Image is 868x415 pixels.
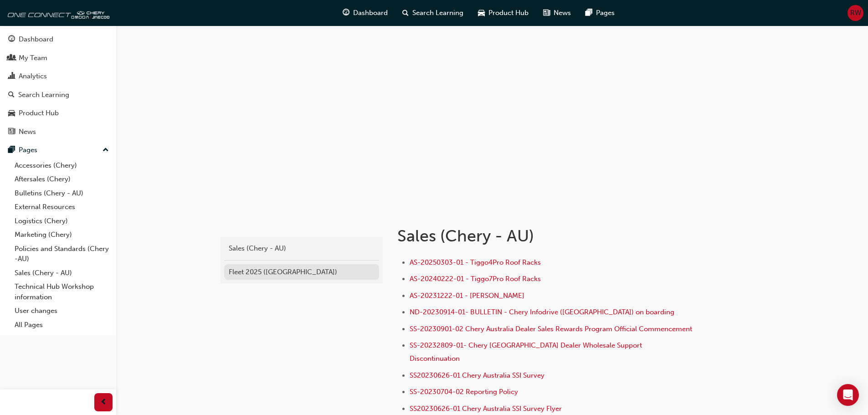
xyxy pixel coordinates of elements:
[19,71,47,82] div: Analytics
[4,123,113,140] a: News
[224,264,379,280] a: Fleet 2025 ([GEOGRAPHIC_DATA])
[8,54,15,62] span: people-icon
[402,7,409,19] span: search-icon
[4,142,113,159] button: Pages
[11,172,113,186] a: Aftersales (Chery)
[536,4,578,22] a: news-iconNews
[8,109,15,118] span: car-icon
[397,226,696,246] h1: Sales (Chery - AU)
[11,318,113,332] a: All Pages
[596,8,615,18] span: Pages
[4,50,113,67] a: My Team
[19,127,36,137] div: News
[8,36,15,44] span: guage-icon
[11,159,113,173] a: Accessories (Chery)
[11,214,113,228] a: Logistics (Chery)
[410,292,524,300] a: AS-20231222-01 - [PERSON_NAME]
[410,258,541,266] a: AS-20250303-01 - Tiggo4Pro Roof Racks
[19,145,37,155] div: Pages
[103,144,109,156] span: up-icon
[229,243,375,254] div: Sales (Chery - AU)
[353,8,388,18] span: Dashboard
[410,388,518,396] a: SS-20230704-02 Reporting Policy
[395,4,471,22] a: search-iconSearch Learning
[18,90,69,100] div: Search Learning
[8,91,15,99] span: search-icon
[11,242,113,266] a: Policies and Standards (Chery -AU)
[343,7,349,19] span: guage-icon
[19,34,53,45] div: Dashboard
[578,4,622,22] a: pages-iconPages
[488,8,529,18] span: Product Hub
[4,105,113,122] a: Product Hub
[837,384,859,406] div: Open Intercom Messenger
[410,325,692,333] a: SS-20230901-02 Chery Australia Dealer Sales Rewards Program Official Commencement
[471,4,536,22] a: car-iconProduct Hub
[229,267,375,277] div: Fleet 2025 ([GEOGRAPHIC_DATA])
[4,29,113,142] button: DashboardMy TeamAnalyticsSearch LearningProduct HubNews
[410,405,562,413] a: SS20230626-01 Chery Australia SSI Survey Flyer
[11,200,113,214] a: External Resources
[850,8,861,18] span: RW
[412,8,463,18] span: Search Learning
[100,397,107,408] span: prev-icon
[410,275,541,283] a: AS-20240222-01 - Tiggo7Pro Roof Racks
[410,371,544,379] a: SS20230626-01 Chery Australia SSI Survey
[410,308,674,316] a: ND-20230914-01- BULLETIN - Chery Infodrive ([GEOGRAPHIC_DATA]) on boarding
[8,146,15,154] span: pages-icon
[554,8,571,18] span: News
[5,4,109,22] img: oneconnect
[586,7,592,19] span: pages-icon
[4,68,113,85] a: Analytics
[19,53,47,63] div: My Team
[847,5,863,21] button: RW
[410,341,644,363] a: SS-20232809-01- Chery [GEOGRAPHIC_DATA] Dealer Wholesale Support Discontinuation
[4,87,113,103] a: Search Learning
[11,304,113,318] a: User changes
[543,7,550,19] span: news-icon
[478,7,485,19] span: car-icon
[11,228,113,242] a: Marketing (Chery)
[19,108,59,118] div: Product Hub
[11,266,113,280] a: Sales (Chery - AU)
[224,241,379,256] a: Sales (Chery - AU)
[335,4,395,22] a: guage-iconDashboard
[4,31,113,48] a: Dashboard
[8,72,15,81] span: chart-icon
[8,128,15,136] span: news-icon
[11,186,113,200] a: Bulletins (Chery - AU)
[11,280,113,304] a: Technical Hub Workshop information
